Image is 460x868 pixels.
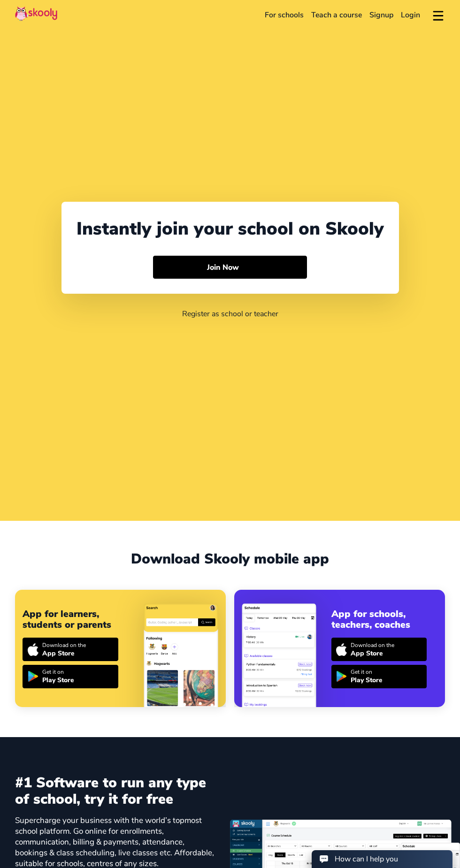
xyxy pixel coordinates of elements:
[182,309,278,319] a: Register as school or teacher
[336,671,347,682] img: icon-playstore
[28,671,38,682] img: icon-playstore
[23,609,129,630] div: App for learners, students or parents
[42,649,86,658] div: App Store
[331,638,427,661] a: Download on theApp Store
[42,676,74,685] div: Play Store
[351,649,394,658] div: App Store
[42,641,86,649] div: Download on the
[15,551,445,567] div: Download Skooly mobile app
[23,638,118,661] a: Download on theApp Store
[153,256,307,279] button: Join Nowarrow forward outline
[397,8,424,23] a: Login
[351,641,394,649] div: Download on the
[23,665,118,688] a: Get it onPlay Store
[243,262,253,272] ion-icon: arrow forward outline
[366,8,397,23] a: Signup
[351,668,382,676] div: Get it on
[331,665,427,688] a: Get it onPlay Store
[28,643,38,656] img: icon-apple
[77,217,384,241] div: Instantly join your school on Skooly
[15,775,215,807] div: #1 Software to run any type of school, try it for free
[242,602,316,752] img: App for schools, teachers, coaches
[144,602,218,752] img: App for learners, students or parents
[431,7,445,23] button: menu outline
[261,8,307,23] a: For schools
[331,609,437,630] div: App for schools, teachers, coaches
[42,668,74,676] div: Get it on
[307,8,366,23] a: Teach a course
[351,676,382,685] div: Play Store
[336,643,347,656] img: icon-apple
[15,6,57,21] img: Skooly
